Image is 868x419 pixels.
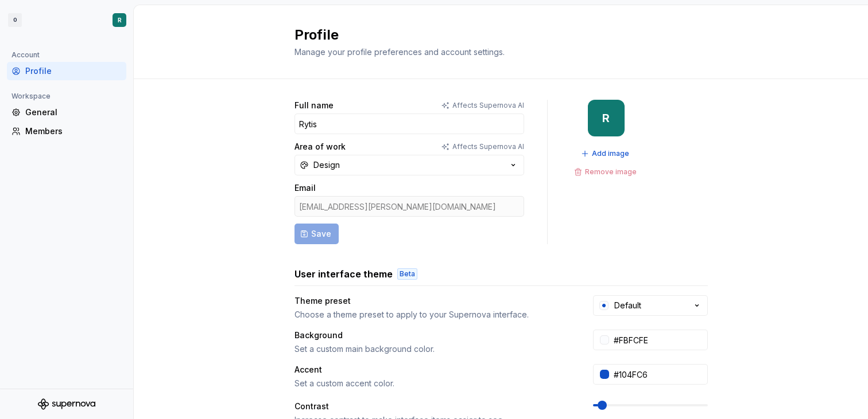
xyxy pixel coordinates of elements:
[7,122,126,140] a: Members
[452,142,524,151] p: Affects Supernova AI
[118,15,122,25] div: R
[294,330,343,341] div: Background
[294,182,316,194] label: Email
[294,401,329,412] div: Contrast
[578,146,634,162] button: Add image
[592,149,629,158] span: Add image
[7,48,44,62] div: Account
[294,100,334,111] label: Full name
[8,13,22,27] div: O
[7,62,126,80] a: Profile
[452,101,524,110] p: Affects Supernova AI
[25,107,122,118] div: General
[7,89,55,103] div: Workspace
[294,295,351,307] div: Theme preset
[294,378,572,389] div: Set a custom accent color.
[294,364,322,375] div: Accent
[294,267,393,281] h3: User interface theme
[2,7,131,33] button: OR
[397,268,417,280] div: Beta
[38,398,95,410] svg: Supernova Logo
[7,103,126,122] a: General
[593,295,708,316] button: Default
[25,126,122,137] div: Members
[25,65,122,77] div: Profile
[609,330,708,350] input: #FFFFFF
[609,364,708,385] input: #104FC6
[313,159,340,171] div: Design
[614,300,641,311] div: Default
[294,309,572,320] div: Choose a theme preset to apply to your Supernova interface.
[602,113,610,123] div: R
[294,47,505,57] span: Manage your profile preferences and account settings.
[294,141,346,152] label: Area of work
[294,26,694,44] h2: Profile
[294,343,572,355] div: Set a custom main background color.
